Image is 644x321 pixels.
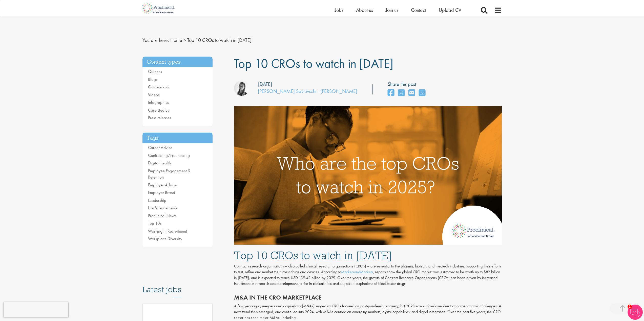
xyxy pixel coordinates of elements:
a: About us [356,7,373,13]
a: Case studies [148,107,169,113]
a: Workplace Diversity [148,236,182,241]
a: Employee Engagement & Retention [148,168,191,180]
img: Top 10 CROs 2025| Proclinical [234,106,502,245]
span: You are here: [142,37,169,43]
a: Press releases [148,115,171,120]
span: Top 10 CROs to watch in [DATE] [234,55,393,71]
span: > [183,37,186,43]
a: share on email [408,88,415,98]
h1: Top 10 CROs to watch in [DATE] [234,250,502,261]
a: Upload CV [439,7,461,13]
a: Join us [386,7,398,13]
p: A few years ago, mergers and acquisitions (M&As) surged as CROs focused on post-pandemic recovery... [234,303,502,321]
a: breadcrumb link [170,37,182,43]
a: Top 10s [148,220,161,226]
img: Chatbot [628,305,643,320]
a: Guidebooks [148,84,169,90]
h3: Tags [142,133,213,143]
label: Share this post [388,81,428,88]
a: [PERSON_NAME] Savlovschi - [PERSON_NAME] [258,88,357,94]
a: Contact [411,7,426,13]
iframe: reCAPTCHA [4,302,68,317]
a: Blogs [148,77,157,82]
a: Jobs [335,7,343,13]
a: share on facebook [388,88,394,98]
img: Theodora Savlovschi - Wicks [234,81,249,96]
a: Videos [148,92,159,97]
p: Contract research organisations – also called clinical research organisations (CROs) – are essent... [234,263,502,286]
span: 1 [628,305,632,309]
a: Infographics [148,100,169,105]
a: Digital health [148,160,171,166]
a: Quizzes [148,69,162,74]
span: Top 10 CROs to watch in [DATE] [187,37,252,43]
h3: Content types [142,57,213,67]
h3: Latest jobs [142,273,213,297]
div: [DATE] [258,81,272,88]
a: share on twitter [398,88,405,98]
a: Life Science news [148,205,177,211]
a: Employer Advice [148,182,177,188]
h2: M&A in the CRO marketplace [234,294,502,301]
a: MarketsandMarkets [341,269,373,275]
a: Proclinical News [148,213,176,218]
a: share on whats app [419,88,425,98]
a: Employer Brand [148,190,175,195]
a: Working in Recruitment [148,228,187,234]
a: Leadership [148,197,166,203]
a: Career Advice [148,145,172,150]
a: Contracting/Freelancing [148,153,190,158]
